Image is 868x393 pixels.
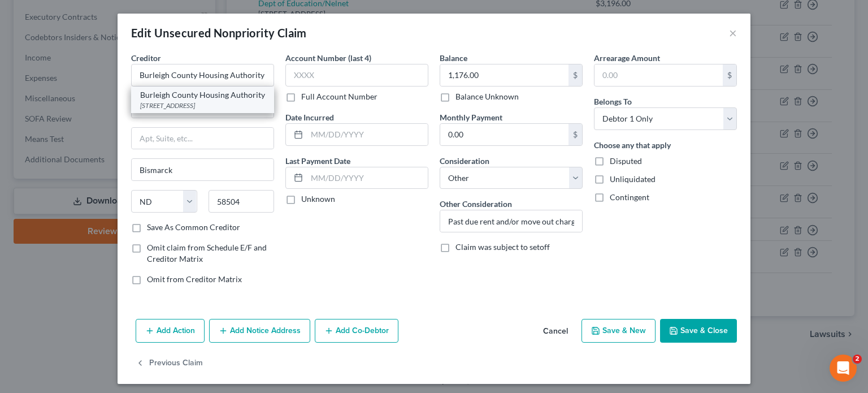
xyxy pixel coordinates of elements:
label: Balance Unknown [455,91,519,102]
label: Account Number (last 4) [285,52,371,64]
span: 2 [853,355,862,364]
input: 0.00 [594,64,723,86]
span: Claim was subject to setoff [455,242,550,252]
span: Belongs To [594,97,632,106]
label: Save As Common Creditor [147,222,240,233]
span: Omit claim from Schedule E/F and Creditor Matrix [147,243,267,264]
button: Cancel [534,320,577,343]
input: XXXX [285,64,428,87]
div: [STREET_ADDRESS] [140,101,265,110]
label: Date Incurred [285,111,334,123]
button: Save & Close [660,319,737,343]
input: 0.00 [440,64,568,86]
div: $ [723,64,736,86]
button: × [729,26,737,40]
span: Unliquidated [610,174,656,184]
label: Balance [440,52,467,64]
iframe: Intercom live chat [830,355,857,382]
input: 0.00 [440,124,568,145]
button: Add Co-Debtor [315,319,398,343]
label: Choose any that apply [594,139,671,151]
button: Add Action [136,319,205,343]
div: $ [568,64,582,86]
input: Enter zip... [209,190,275,213]
label: Last Payment Date [285,155,350,167]
input: MM/DD/YYYY [307,167,428,189]
input: Specify... [440,210,582,232]
label: Arrearage Amount [594,52,660,64]
span: Contingent [610,192,649,202]
div: Burleigh County Housing Authority [140,89,265,101]
input: Search creditor by name... [131,64,274,87]
input: Apt, Suite, etc... [132,128,274,149]
label: Other Consideration [440,198,512,210]
span: Disputed [610,156,642,166]
div: $ [568,124,582,145]
input: MM/DD/YYYY [307,124,428,145]
input: Enter city... [132,159,274,180]
label: Unknown [301,193,335,205]
button: Add Notice Address [209,319,310,343]
label: Consideration [440,155,489,167]
label: Monthly Payment [440,111,502,123]
div: Edit Unsecured Nonpriority Claim [131,25,307,41]
span: Creditor [131,53,161,63]
label: Full Account Number [301,91,377,102]
button: Save & New [581,319,656,343]
span: Omit from Creditor Matrix [147,274,242,284]
button: Previous Claim [136,352,203,375]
